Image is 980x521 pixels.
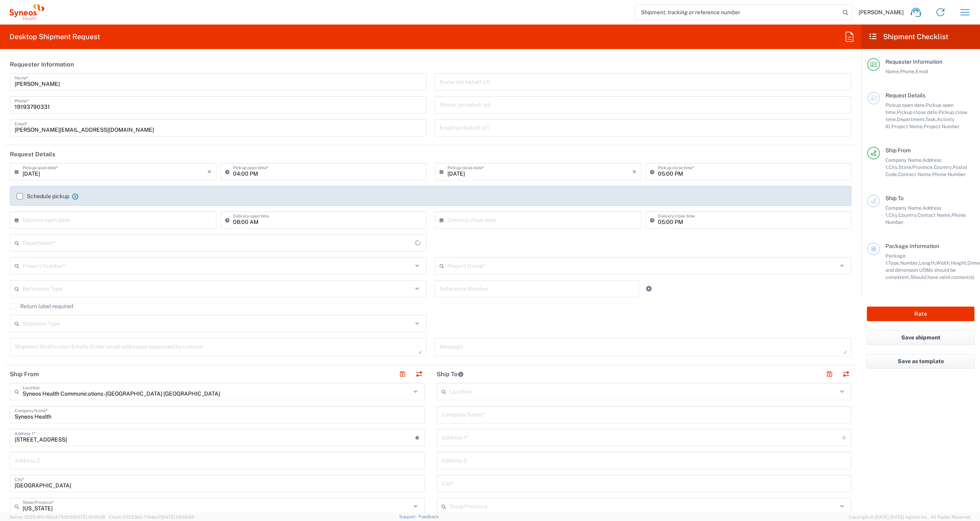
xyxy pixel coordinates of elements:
span: Server: 2025.19.0-192a4753216 [9,515,105,519]
span: Contact Name, [917,212,952,218]
h2: Desktop Shipment Request [9,32,100,42]
i: × [207,165,212,178]
h2: Ship To [437,370,464,378]
a: Feedback [419,514,439,519]
i: × [632,165,637,178]
span: Copyright © [DATE]-[DATE] Agistix Inc., All Rights Reserved [849,513,971,521]
span: Country, [898,212,917,218]
a: Add Reference [643,283,654,294]
h2: Requester Information [10,61,74,68]
h2: Shipment Checklist [868,32,948,42]
button: Rate [867,307,974,321]
span: Length, [919,260,936,266]
span: Request Details [885,92,925,99]
span: Pickup open date, [885,102,926,108]
span: Height, [951,260,967,266]
span: Client: 2025.19.0-7f44ea7 [109,515,194,519]
button: Save as template [867,354,974,369]
span: Ship To [885,195,904,201]
span: Number, [900,260,919,266]
span: Company Name, [885,157,923,163]
span: [DATE] 09:58:55 [161,515,194,519]
span: Phone, [900,68,916,74]
span: Department, [897,116,925,122]
span: Country, [934,164,953,170]
span: Package Information [885,243,939,249]
span: Package 1: [885,253,906,266]
span: Project Number [924,123,960,129]
span: [PERSON_NAME] [859,9,904,16]
span: Email [916,68,929,74]
span: Name, [885,68,900,74]
span: Requester Information [885,59,942,65]
span: Task, [925,116,937,122]
span: Type, [888,260,900,266]
span: Pickup close date, [897,109,938,115]
span: Width, [936,260,951,266]
span: State/Province, [898,164,934,170]
span: Phone Number [932,171,966,177]
input: Shipment, tracking or reference number [635,5,840,20]
span: Should have valid content(s) [910,274,974,280]
span: City, [889,212,898,218]
span: [DATE] 10:05:38 [73,515,105,519]
span: City, [889,164,898,170]
label: Schedule pickup [17,193,69,199]
span: Company Name, [885,205,923,211]
h2: Request Details [10,150,55,158]
span: Contact Name, [898,171,932,177]
span: Project Name, [891,123,924,129]
h2: Ship From [10,370,39,378]
button: Save shipment [867,330,974,345]
a: Support [399,514,419,519]
span: Ship From [885,147,911,153]
label: Return label required [10,303,73,309]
